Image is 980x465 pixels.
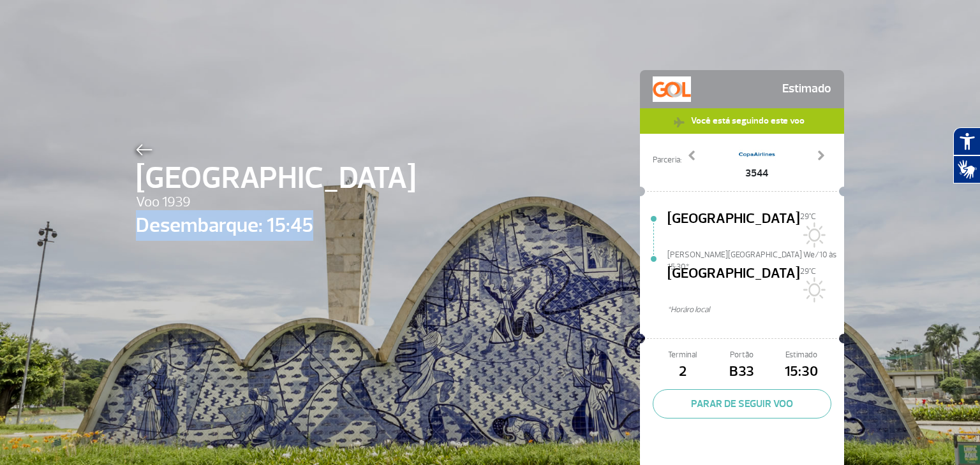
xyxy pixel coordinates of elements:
button: Abrir recursos assistivos. [953,127,980,155]
span: 2 [653,361,712,383]
span: Terminal [653,349,712,361]
div: Plugin de acessibilidade da Hand Talk. [953,127,980,183]
span: 15:30 [772,361,831,383]
span: B33 [712,361,771,383]
span: Estimado [782,76,831,102]
span: Portão [712,349,771,361]
span: [PERSON_NAME][GEOGRAPHIC_DATA] We/10 às 15:30* [667,249,844,258]
span: 29°C [800,266,816,276]
span: [GEOGRAPHIC_DATA] [667,208,800,249]
span: Estimado [772,349,831,361]
button: Abrir tradutor de língua de sinais. [953,155,980,183]
button: PARAR DE SEGUIR VOO [653,389,831,418]
span: Parceria: [653,154,681,166]
span: 29°C [800,211,816,222]
span: Desembarque: 15:45 [136,210,416,241]
img: Sol [800,277,826,303]
span: *Horáro local [667,304,844,316]
span: 3544 [738,166,776,181]
span: Você está seguindo este voo [685,108,811,132]
span: [GEOGRAPHIC_DATA] [136,155,416,201]
span: Voo 1939 [136,192,416,213]
span: [GEOGRAPHIC_DATA] [667,263,800,304]
img: Sol [800,222,826,248]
